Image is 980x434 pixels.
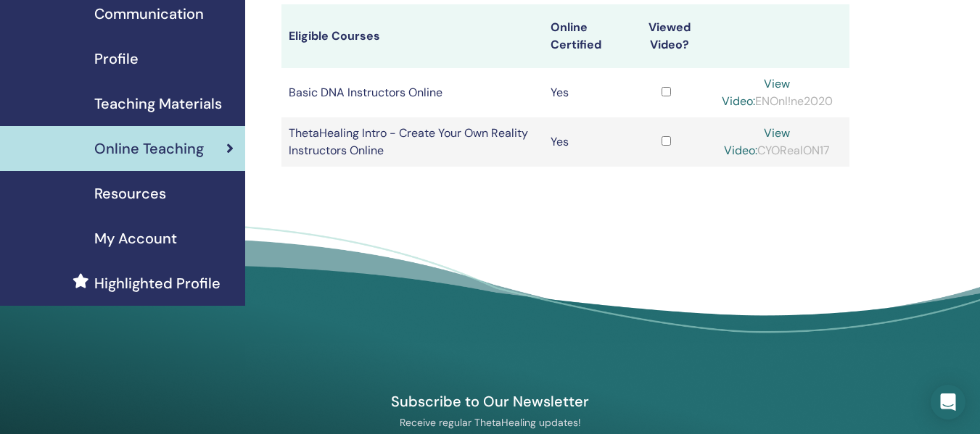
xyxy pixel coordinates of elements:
[94,138,204,159] span: Online Teaching
[281,4,543,68] th: Eligible Courses
[931,385,965,420] div: Open Intercom Messenger
[94,48,139,70] span: Profile
[323,416,658,429] p: Receive regular ThetaHealing updates!
[543,68,627,117] td: Yes
[94,93,222,114] span: Teaching Materials
[712,125,842,159] div: CYORealON17
[94,3,204,25] span: Communication
[722,76,791,109] a: View Video:
[94,228,177,249] span: My Account
[281,68,543,117] td: Basic DNA Instructors Online
[543,4,627,68] th: Online Certified
[94,272,221,294] span: Highlighted Profile
[627,4,704,68] th: Viewed Video?
[94,183,166,204] span: Resources
[712,75,842,110] div: ENOnl!ne2020
[281,117,543,167] td: ThetaHealing Intro - Create Your Own Reality Instructors Online
[543,117,627,167] td: Yes
[323,392,658,411] h4: Subscribe to Our Newsletter
[724,125,790,158] a: View Video:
